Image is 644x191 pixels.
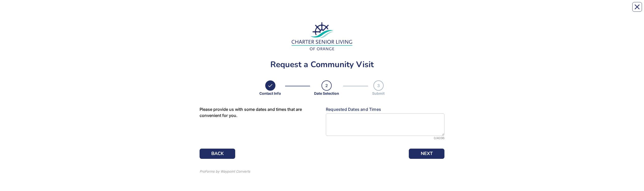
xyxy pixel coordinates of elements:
[200,61,444,69] div: Request a Community Visit
[259,91,281,96] div: Contact Info
[409,149,444,159] button: NEXT
[200,149,235,159] button: BACK
[373,80,384,91] div: 3
[321,80,332,91] div: 2
[372,91,385,96] div: Submit
[200,106,318,118] p: Please provide us with some dates and times that are convenient for you.
[326,107,381,112] span: Requested Dates and Times
[290,22,354,52] img: 80c5c31f-30c5-4a5b-ac0b-009c09fab086.jpg
[200,169,250,174] div: ProForms by Waypoint Converts
[632,2,642,12] button: Close
[314,91,339,96] div: Date Selection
